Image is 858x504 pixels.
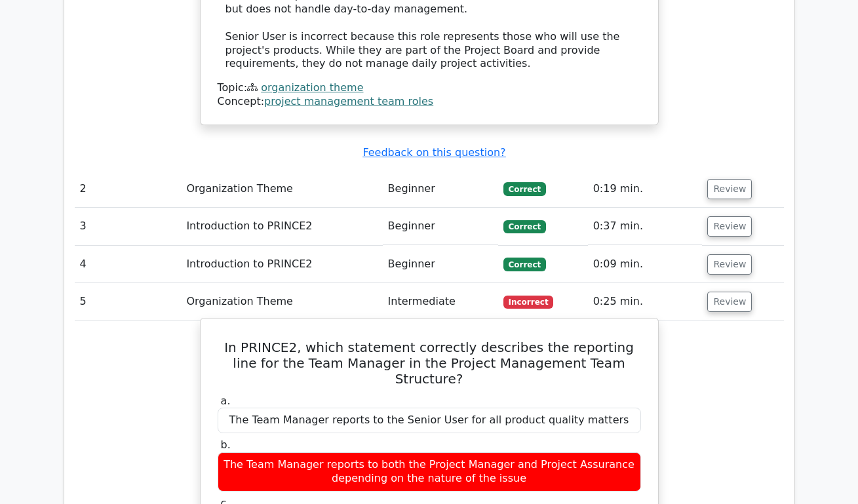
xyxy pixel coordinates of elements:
[75,283,182,320] td: 5
[261,81,363,94] a: organization theme
[503,182,546,195] span: Correct
[181,246,382,283] td: Introduction to PRINCE2
[383,283,498,320] td: Intermediate
[75,170,182,208] td: 2
[383,246,498,283] td: Beginner
[588,283,703,320] td: 0:25 min.
[75,246,182,283] td: 4
[383,208,498,245] td: Beginner
[707,179,752,199] button: Review
[588,170,703,208] td: 0:19 min.
[218,81,641,95] div: Topic:
[383,170,498,208] td: Beginner
[264,95,433,107] a: project management team roles
[707,254,752,275] button: Review
[707,216,752,237] button: Review
[503,296,554,309] span: Incorrect
[588,246,703,283] td: 0:09 min.
[216,339,642,387] h5: In PRINCE2, which statement correctly describes the reporting line for the Team Manager in the Pr...
[218,408,641,433] div: The Team Manager reports to the Senior User for all product quality matters
[218,95,641,109] div: Concept:
[707,292,752,312] button: Review
[221,438,231,451] span: b.
[588,208,703,245] td: 0:37 min.
[75,208,182,245] td: 3
[503,220,546,233] span: Correct
[362,146,505,159] a: Feedback on this question?
[181,283,382,320] td: Organization Theme
[503,258,546,271] span: Correct
[181,170,382,208] td: Organization Theme
[218,452,641,492] div: The Team Manager reports to both the Project Manager and Project Assurance depending on the natur...
[181,208,382,245] td: Introduction to PRINCE2
[221,395,231,407] span: a.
